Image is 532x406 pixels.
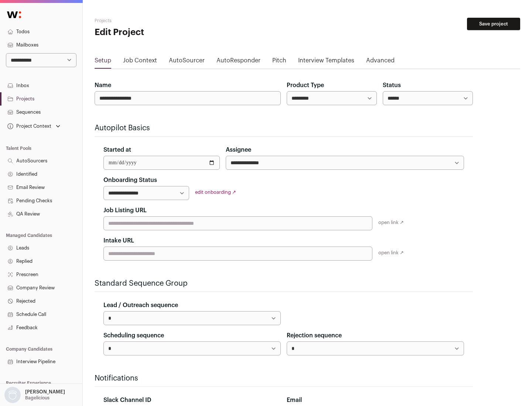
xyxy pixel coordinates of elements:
[95,373,473,383] h2: Notifications
[3,7,25,22] img: Wellfound
[103,206,147,215] label: Job Listing URL
[169,56,205,68] a: AutoSourcer
[103,396,151,405] label: Slack Channel ID
[298,56,354,68] a: Interview Templates
[95,278,473,289] h2: Standard Sequence Group
[103,331,164,340] label: Scheduling sequence
[467,18,520,30] button: Save project
[195,190,236,195] a: edit onboarding ↗
[4,387,21,403] img: nopic.png
[226,145,251,154] label: Assignee
[3,387,66,403] button: Open dropdown
[6,123,51,129] div: Project Context
[25,389,65,395] p: [PERSON_NAME]
[103,145,131,154] label: Started at
[366,56,395,68] a: Advanced
[103,301,178,310] label: Lead / Outreach sequence
[103,236,134,245] label: Intake URL
[95,27,236,38] h1: Edit Project
[103,176,157,185] label: Onboarding Status
[95,18,236,24] h2: Projects
[287,331,342,340] label: Rejection sequence
[25,395,50,401] p: Bagelicious
[383,81,401,90] label: Status
[95,123,473,133] h2: Autopilot Basics
[95,81,111,90] label: Name
[6,121,62,131] button: Open dropdown
[287,396,464,405] div: Email
[123,56,157,68] a: Job Context
[272,56,286,68] a: Pitch
[216,56,260,68] a: AutoResponder
[287,81,324,90] label: Product Type
[95,56,111,68] a: Setup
